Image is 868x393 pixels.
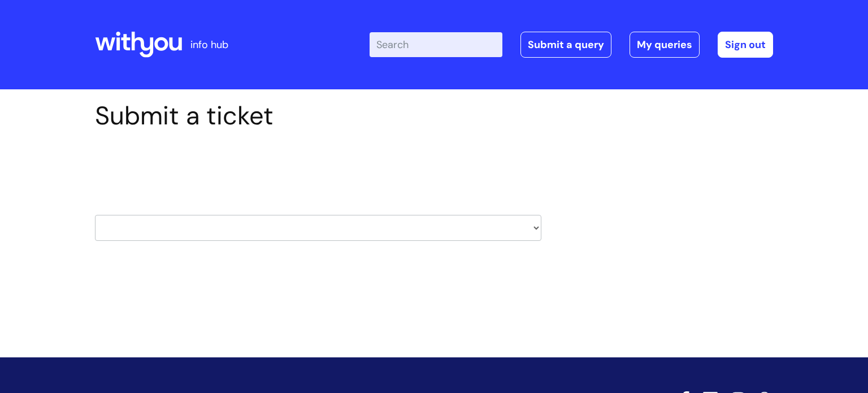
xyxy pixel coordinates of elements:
a: Submit a query [520,32,611,58]
a: My queries [630,32,700,58]
div: | - [370,32,773,58]
input: Search [370,32,502,57]
h2: Select issue type [95,157,541,178]
a: Sign out [718,32,773,58]
p: info hub [190,36,228,54]
h1: Submit a ticket [95,101,541,131]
